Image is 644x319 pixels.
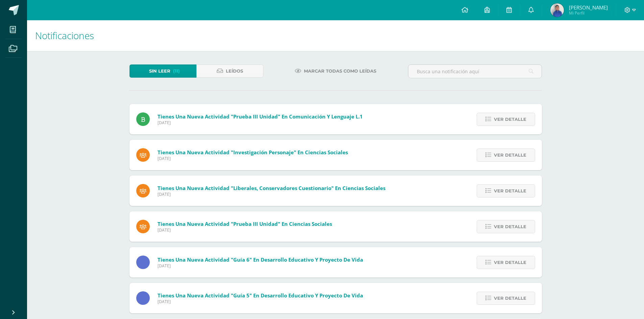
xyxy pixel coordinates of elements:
span: Tienes una nueva actividad "Guía 6" En Desarrollo Educativo y Proyecto de Vida [158,256,363,263]
span: Ver detalle [494,256,526,269]
span: [DATE] [158,299,363,304]
span: Ver detalle [494,292,526,304]
span: Ver detalle [494,149,526,161]
span: Ver detalle [494,185,526,197]
span: [DATE] [158,263,363,269]
span: [DATE] [158,156,348,161]
span: Sin leer [149,65,170,77]
span: (11) [173,65,180,77]
span: Marcar todas como leídas [304,65,376,77]
span: Notificaciones [35,29,94,42]
a: Leídos [196,64,263,78]
a: Marcar todas como leídas [286,64,385,78]
span: Tienes una nueva actividad "liberales, conservadores cuestionario" En Ciencias Sociales [158,185,385,191]
span: Ver detalle [494,113,526,126]
span: Mi Perfil [569,10,608,16]
span: Tienes una nueva actividad "Prueba III unidad" En Comunicación y Lenguaje L.1 [158,113,363,120]
span: Leídos [226,65,243,77]
span: Tienes una nueva actividad "Guía 5" En Desarrollo Educativo y Proyecto de Vida [158,292,363,299]
img: f4ddf6afaf0cfe8082d7a7b64dabbf11.png [550,3,564,17]
span: [DATE] [158,120,363,126]
input: Busca una notificación aquí [408,65,542,78]
span: Tienes una nueva actividad "Investigación personaje" En Ciencias Sociales [158,149,348,156]
span: Ver detalle [494,220,526,233]
a: Sin leer(11) [129,64,196,78]
span: [DATE] [158,191,385,197]
span: [DATE] [158,227,332,233]
span: Tienes una nueva actividad "Prueba III unidad" En Ciencias Sociales [158,220,332,227]
span: [PERSON_NAME] [569,4,608,11]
